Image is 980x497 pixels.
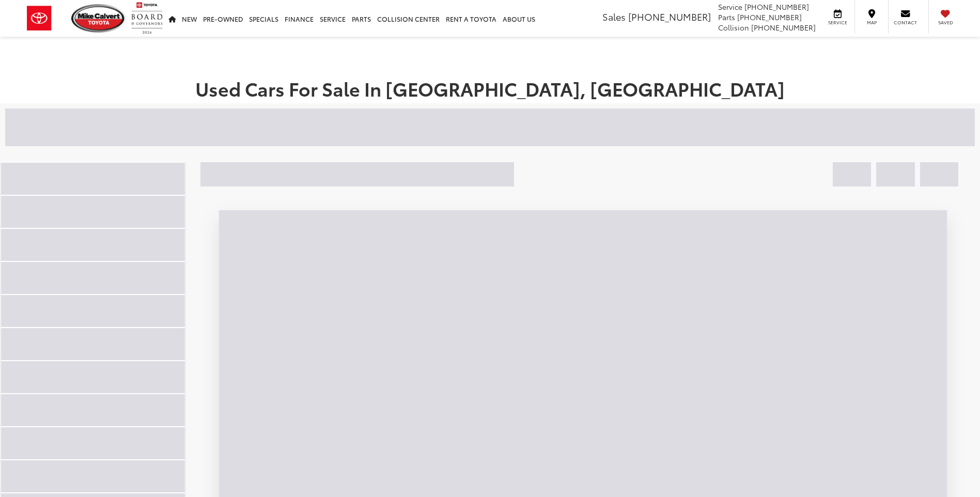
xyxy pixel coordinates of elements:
[934,19,957,26] span: Saved
[718,12,735,22] span: Parts
[744,2,809,12] span: [PHONE_NUMBER]
[718,22,749,33] span: Collision
[628,10,711,23] span: [PHONE_NUMBER]
[826,19,849,26] span: Service
[71,4,126,33] img: Mike Calvert Toyota
[602,10,626,23] span: Sales
[860,19,883,26] span: Map
[737,12,802,22] span: [PHONE_NUMBER]
[751,22,816,33] span: [PHONE_NUMBER]
[718,2,742,12] span: Service
[894,19,917,26] span: Contact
